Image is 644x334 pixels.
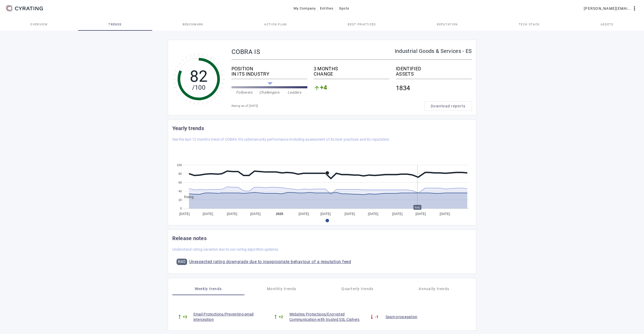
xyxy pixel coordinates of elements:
[231,66,307,71] div: POSITION
[348,23,376,26] span: Best practices
[395,48,472,54] div: Industrial Goods & Services - ES
[178,198,182,202] tspan: 20
[172,136,390,142] mat-card-subtitle: See the last 12 months trend of COBRA IS's cybersecurity performance including assessment of its ...
[177,259,187,265] div: R40
[437,23,458,26] span: Reputation
[177,163,182,167] tspan: 100
[179,212,190,216] tspan: [DATE]
[369,314,386,320] span: -1
[396,66,472,71] div: IDENTIFIED
[178,181,182,184] tspan: 60
[272,314,279,320] mat-icon: arrow_right_alt
[178,172,182,175] tspan: 80
[177,314,193,320] span: 3
[232,90,257,95] div: Followers
[424,101,472,111] button: Download reports
[231,71,307,77] div: IN ITS INDUSTRY
[601,23,614,26] span: Assets
[339,4,349,13] span: Spots
[168,120,476,225] cr-card: Yearly trends
[5,318,40,331] iframe: Abre un widget desde donde se puede obtener más información
[180,207,182,210] tspan: 0
[15,7,43,10] g: CYRATING
[336,4,353,13] button: Spots
[282,90,307,95] div: Leaders
[168,230,476,274] cr-card: Release notes
[231,48,395,55] div: COBRA IS
[177,314,183,320] mat-icon: arrow_right_alt
[386,314,465,319] a: Spam propagation
[231,103,424,109] div: Rating as of [DATE]
[192,84,205,91] tspan: /100
[396,81,472,95] div: 1834
[172,234,207,243] mat-card-title: Release notes
[341,287,373,291] span: Quarterly trends
[584,4,631,13] span: [PERSON_NAME][EMAIL_ADDRESS][PERSON_NAME][DOMAIN_NAME]
[178,190,182,193] tspan: 40
[193,312,273,322] a: Email Protections/Preventing email interception
[180,195,194,199] span: Rating
[419,287,449,291] span: Annually trends
[183,314,185,319] span: +
[279,314,281,319] span: +
[320,4,333,13] span: Entities
[267,287,296,291] span: Monthly trends
[289,312,369,322] a: Websites Protections/Encrypted Communication with trusted SSL Ciphers
[172,124,204,132] mat-card-title: Yearly trends
[189,259,351,265] a: Unexpected rating downgrade due to inappropriate behaviour of a reputation feed
[291,4,318,13] button: My Company
[30,23,48,26] span: Overview
[189,67,208,86] tspan: 82
[519,23,540,26] span: Tech Stack
[631,5,638,12] mat-icon: more_vert
[396,71,472,77] div: ASSETS
[320,85,327,91] span: +4
[108,23,122,26] span: Trends
[318,4,336,13] button: Entities
[431,103,465,109] span: Download reports
[314,66,390,71] div: 3 MONTHS
[172,246,279,252] mat-card-subtitle: Understand rating variation due to our rating algorithm updates.
[294,4,316,13] span: My Company
[314,71,390,77] div: CHANGE
[314,85,320,91] mat-icon: arrow_upward
[183,23,203,26] span: Benchmark
[264,23,287,26] span: Action Plan
[369,314,375,320] mat-icon: arrow_right_alt
[272,314,289,320] span: 2
[257,90,282,95] div: Challengers
[582,4,640,13] button: [PERSON_NAME][EMAIL_ADDRESS][PERSON_NAME][DOMAIN_NAME]
[195,287,222,291] span: Weekly trends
